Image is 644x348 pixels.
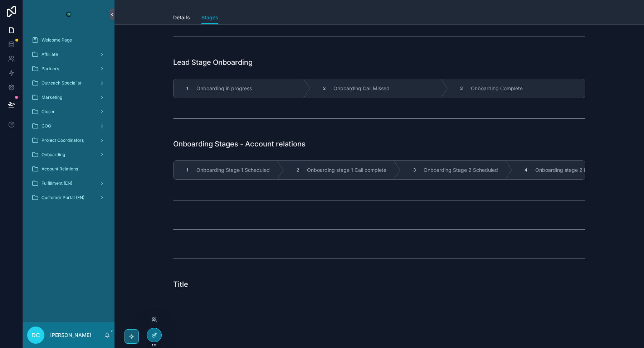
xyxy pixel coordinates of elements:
[27,34,110,47] a: Welcome Page
[413,167,416,173] span: 3
[196,166,270,174] span: Onboarding Stage 1 Scheduled
[297,167,299,173] span: 2
[27,134,110,147] a: Project Coordinators
[173,57,253,67] h1: Lead Stage Onboarding
[27,91,110,104] a: Marketing
[186,86,188,91] span: 1
[27,62,110,75] a: Partners
[460,86,463,91] span: 3
[535,166,635,174] span: Onboarding stage 2 Launch Call Complete
[27,105,110,118] a: Closer
[471,85,523,92] span: Onboarding Complete
[173,139,306,149] h1: Onboarding Stages - Account relations
[50,332,91,339] p: [PERSON_NAME]
[42,80,81,86] span: Outreach Specialist
[42,166,78,172] span: Account Relations
[42,123,51,129] span: COO
[424,166,498,174] span: Onboarding Stage 2 Scheduled
[23,29,114,322] div: scrollable content
[201,11,218,25] a: Stages
[27,48,110,61] a: Affilliate
[27,191,110,204] a: Customer Portal (EN)
[42,137,84,143] span: Project Coordinators
[63,9,74,20] img: App logo
[42,52,58,57] span: Affilliate
[42,66,59,72] span: Partners
[201,14,218,21] span: Stages
[173,279,188,289] h1: Title
[31,331,40,339] span: DC
[27,148,110,161] a: Onboarding
[525,167,527,173] span: 4
[27,177,110,190] a: Fulfillment (EN)
[173,11,190,25] a: Details
[42,95,62,100] span: Marketing
[186,167,188,173] span: 1
[323,86,326,91] span: 2
[42,152,65,158] span: Onboarding
[42,180,72,186] span: Fulfillment (EN)
[173,14,190,21] span: Details
[42,109,55,115] span: Closer
[27,77,110,90] a: Outreach Specialist
[42,195,84,200] span: Customer Portal (EN)
[27,120,110,132] a: COO
[196,85,252,92] span: Onboarding in progress
[307,166,386,174] span: Onboarding stage 1 Call complete
[27,163,110,175] a: Account Relations
[42,37,72,43] span: Welcome Page
[333,85,390,92] span: Onboarding Call Missed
